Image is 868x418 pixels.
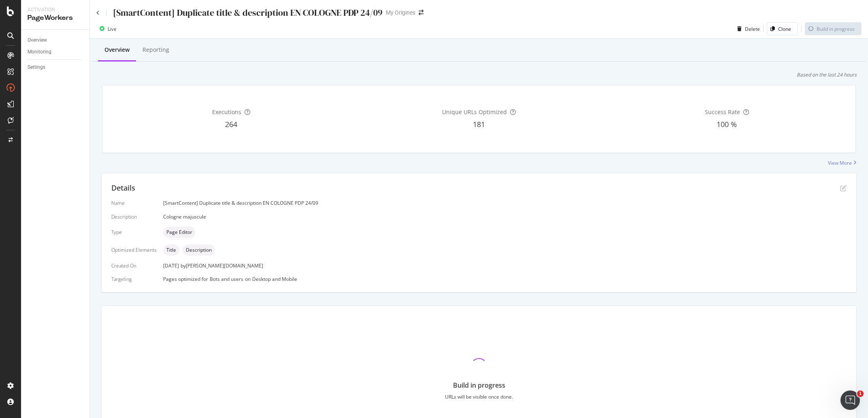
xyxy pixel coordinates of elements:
div: Cologne majuscule [163,213,847,220]
div: Activation [28,6,83,13]
div: neutral label [163,227,196,238]
span: Page Editor [166,230,192,235]
a: View More [828,159,857,166]
div: pen-to-square [840,185,847,191]
span: Unique URLs Optimized [442,108,507,116]
div: Targeting [111,276,157,282]
div: View More [828,159,852,166]
span: Executions [212,108,241,116]
span: 100 % [717,119,737,129]
div: Bots and users [210,276,243,282]
div: Name [111,199,157,206]
div: Desktop and Mobile [252,276,297,282]
div: Build in progress [817,25,855,32]
span: Title [166,248,176,252]
span: Description [186,248,212,252]
div: Clone [778,25,791,32]
div: [SmartContent] Duplicate title & description EN COLOGNE PDP 24/09 [163,199,847,206]
div: My Origines [386,8,415,17]
span: 1 [857,390,864,397]
div: Optimized Elements [111,246,157,253]
div: Pages optimized for on [163,276,847,282]
div: neutral label [183,244,215,256]
div: neutral label [163,244,179,256]
button: Delete [734,22,760,35]
div: Description [111,213,157,220]
div: by [PERSON_NAME][DOMAIN_NAME] [181,262,263,269]
span: 264 [225,119,237,129]
div: Created On [111,262,157,269]
div: Build in progress [453,381,505,390]
div: Overview [104,46,130,54]
div: [SmartContent] Duplicate title & description EN COLOGNE PDP 24/09 [113,6,383,19]
div: Reporting [143,46,169,54]
div: Overview [28,36,47,45]
button: Clone [767,22,798,35]
div: Delete [745,25,760,32]
div: Details [111,183,135,193]
a: Overview [28,36,84,45]
a: Monitoring [28,48,84,56]
div: arrow-right-arrow-left [419,10,423,15]
iframe: Intercom live chat [840,390,860,410]
div: URLs will be visible once done. [445,393,513,400]
div: [DATE] [163,262,847,269]
div: Monitoring [28,48,51,56]
div: PageWorkers [28,13,83,23]
a: Settings [28,63,84,72]
span: 181 [473,119,485,129]
div: Settings [28,63,45,72]
span: Success Rate [705,108,740,116]
div: Live [108,25,117,32]
div: Based on the last 24 hours [797,71,857,78]
a: Click to go back [96,11,100,15]
div: Type [111,229,157,236]
button: Build in progress [805,22,862,35]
